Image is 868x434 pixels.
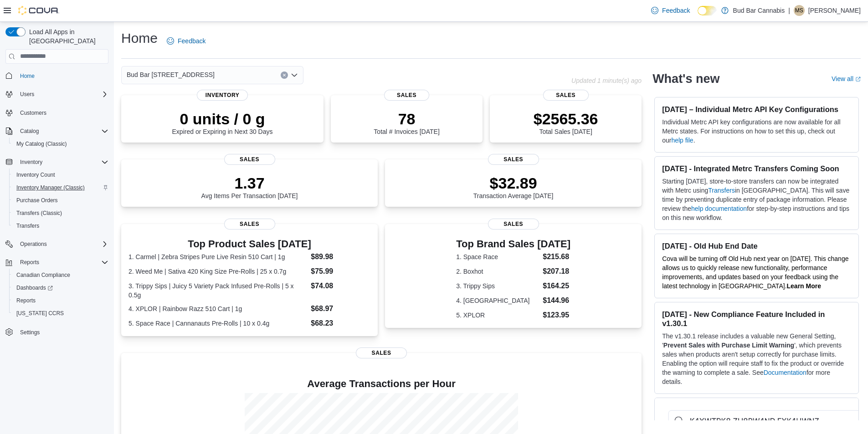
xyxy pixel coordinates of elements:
[795,5,803,16] span: MS
[16,310,64,317] span: [US_STATE] CCRS
[691,205,747,212] a: help documentation
[16,297,36,304] span: Reports
[128,304,307,313] dt: 4. XPLOR | Rainbow Razz 510 Cart | 1g
[808,5,861,16] p: [PERSON_NAME]
[832,75,861,82] a: View allExternal link
[13,295,39,306] a: Reports
[201,174,298,192] p: 1.37
[534,110,598,128] p: $2565.36
[16,107,108,118] span: Customers
[172,110,273,135] div: Expired or Expiring in Next 30 Days
[13,220,108,231] span: Transfers
[13,169,108,180] span: Inventory Count
[733,5,785,16] p: Bud Bar Cannabis
[2,238,112,250] button: Operations
[128,378,634,389] h4: Average Transactions per Hour
[2,106,112,119] button: Customers
[356,347,407,358] span: Sales
[647,1,693,20] a: Feedback
[708,187,735,194] a: Transfers
[543,251,570,262] dd: $215.68
[311,303,370,314] dd: $68.97
[224,154,275,165] span: Sales
[13,182,108,193] span: Inventory Manager (Classic)
[16,327,43,338] a: Settings
[128,267,307,276] dt: 2. Weed Me | Sativa 420 King Size Pre-Rolls | 25 x 0.7g
[281,71,288,79] button: Clear input
[764,369,806,376] a: Documentation
[794,5,805,16] div: Matt S
[456,239,570,250] h3: Top Brand Sales [DATE]
[16,326,108,337] span: Settings
[20,128,39,135] span: Catalog
[855,77,861,82] svg: External link
[2,69,112,82] button: Home
[2,325,112,338] button: Settings
[543,310,570,321] dd: $123.95
[20,109,46,117] span: Customers
[197,90,248,101] span: Inventory
[128,281,307,300] dt: 3. Trippy Sips | Juicy 5 Variety Pack Infused Pre-Rolls | 5 x 0.5g
[662,241,851,250] h3: [DATE] - Old Hub End Date
[13,308,108,319] span: Washington CCRS
[20,91,34,98] span: Users
[534,110,598,135] div: Total Sales [DATE]
[20,72,35,80] span: Home
[456,311,539,320] dt: 5. XPLOR
[456,281,539,291] dt: 3. Trippy Sips
[13,308,67,319] a: [US_STATE] CCRS
[663,342,794,349] strong: Prevent Sales with Purchase Limit Warning
[16,126,108,137] span: Catalog
[543,295,570,306] dd: $144.96
[543,90,589,101] span: Sales
[128,252,307,261] dt: 1. Carmel | Zebra Stripes Pure Live Resin 510 Cart | 1g
[172,110,273,128] p: 0 units / 0 g
[16,184,85,191] span: Inventory Manager (Classic)
[2,156,112,168] button: Inventory
[311,251,370,262] dd: $89.98
[201,174,298,199] div: Avg Items Per Transaction [DATE]
[16,171,55,179] span: Inventory Count
[543,266,570,277] dd: $207.18
[13,270,74,281] a: Canadian Compliance
[698,6,717,15] input: Dark Mode
[9,281,112,294] a: Dashboards
[121,29,158,47] h1: Home
[473,174,554,199] div: Transaction Average [DATE]
[13,138,108,149] span: My Catalog (Classic)
[13,220,43,231] a: Transfers
[13,282,56,293] a: Dashboards
[9,168,112,181] button: Inventory Count
[16,239,51,250] button: Operations
[662,164,851,173] h3: [DATE] - Integrated Metrc Transfers Coming Soon
[16,284,53,291] span: Dashboards
[9,207,112,220] button: Transfers (Classic)
[652,71,719,86] h2: What's new
[488,219,539,230] span: Sales
[456,252,539,261] dt: 1. Space Race
[13,182,88,193] a: Inventory Manager (Classic)
[128,319,307,328] dt: 5. Space Race | Cannanauts Pre-Rolls | 10 x 0.4g
[662,117,851,145] p: Individual Metrc API key configurations are now available for all Metrc states. For instructions ...
[26,27,108,46] span: Load All Apps in [GEOGRAPHIC_DATA]
[662,310,851,328] h3: [DATE] - New Compliance Feature Included in v1.30.1
[662,332,851,386] p: The v1.30.1 release includes a valuable new General Setting, ' ', which prevents sales when produ...
[787,282,821,290] a: Learn More
[456,296,539,305] dt: 4. [GEOGRAPHIC_DATA]
[13,282,108,293] span: Dashboards
[20,259,39,266] span: Reports
[662,105,851,114] h3: [DATE] – Individual Metrc API Key Configurations
[16,89,38,100] button: Users
[9,181,112,194] button: Inventory Manager (Classic)
[16,209,62,217] span: Transfers (Classic)
[374,110,439,128] p: 78
[16,140,67,148] span: My Catalog (Classic)
[13,169,59,180] a: Inventory Count
[224,219,275,230] span: Sales
[16,71,38,82] a: Home
[374,110,439,135] div: Total # Invoices [DATE]
[311,281,370,291] dd: $74.08
[9,194,112,207] button: Purchase Orders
